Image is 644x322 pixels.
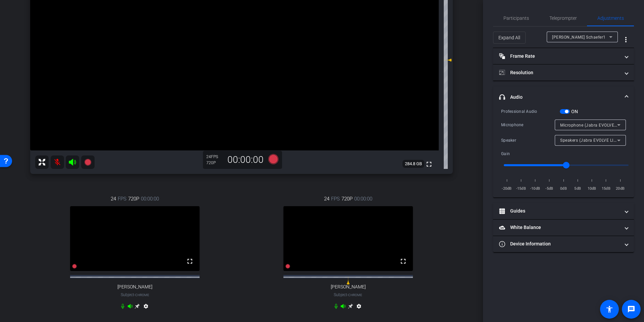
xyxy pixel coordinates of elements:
[344,277,352,285] mat-icon: 0 dB
[206,160,223,166] div: 720P
[128,195,139,202] span: 720P
[331,195,340,202] span: FPS
[549,16,577,20] span: Teleprompter
[493,64,634,81] mat-expansion-panel-header: Resolution
[334,292,362,298] span: Subject
[117,284,152,290] span: [PERSON_NAME]
[503,16,529,20] span: Participants
[572,185,583,192] span: 5dB
[498,31,520,44] span: Expand All
[501,137,555,144] div: Speaker
[444,56,452,64] mat-icon: 0 dB
[141,195,159,202] span: 00:00:00
[354,195,372,202] span: 00:00:00
[501,150,560,157] div: Gain
[142,304,150,312] mat-icon: settings
[402,160,424,168] span: 284.8 GB
[121,292,149,298] span: Subject
[493,220,634,236] mat-expansion-panel-header: White Balance
[186,257,194,265] mat-icon: fullscreen
[499,240,620,247] mat-panel-title: Device Information
[501,108,560,115] div: Professional Audio
[211,154,218,159] span: FPS
[347,292,348,297] span: -
[425,160,433,168] mat-icon: fullscreen
[493,48,634,64] mat-expansion-panel-header: Frame Rate
[499,53,620,60] mat-panel-title: Frame Rate
[493,203,634,219] mat-expansion-panel-header: Guides
[499,69,620,76] mat-panel-title: Resolution
[501,122,555,128] div: Microphone
[614,185,626,192] span: 20dB
[515,185,527,192] span: -15dB
[586,185,598,192] span: 10dB
[618,32,634,48] button: More Options for Adjustments Panel
[135,293,149,297] span: Chrome
[600,185,612,192] span: 15dB
[348,293,362,297] span: Chrome
[134,292,135,297] span: -
[493,32,526,44] button: Expand All
[324,195,329,202] span: 24
[111,195,116,202] span: 24
[206,154,223,159] div: 24
[341,195,353,202] span: 720P
[493,236,634,252] mat-expansion-panel-header: Device Information
[597,16,624,20] span: Adjustments
[530,185,541,192] span: -10dB
[493,86,634,108] mat-expansion-panel-header: Audio
[223,154,268,166] div: 00:00:00
[499,224,620,231] mat-panel-title: White Balance
[499,94,620,101] mat-panel-title: Audio
[570,108,578,115] label: ON
[501,185,513,192] span: -20dB
[355,304,363,312] mat-icon: settings
[622,36,630,44] mat-icon: more_vert
[544,185,555,192] span: -5dB
[118,195,126,202] span: FPS
[493,108,634,197] div: Audio
[552,35,606,40] span: [PERSON_NAME] Schaefer1
[499,208,620,215] mat-panel-title: Guides
[558,185,569,192] span: 0dB
[605,305,613,313] mat-icon: accessibility
[331,284,366,290] span: [PERSON_NAME]
[627,305,635,313] mat-icon: message
[399,257,407,265] mat-icon: fullscreen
